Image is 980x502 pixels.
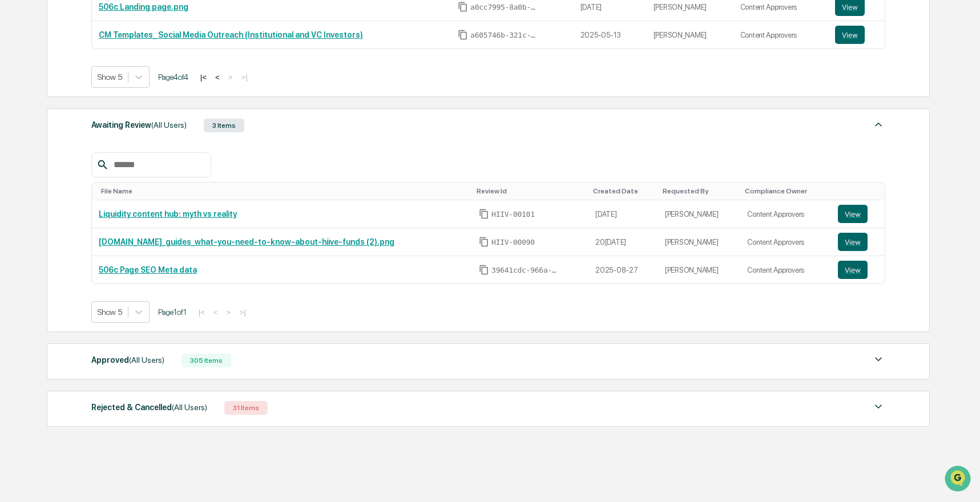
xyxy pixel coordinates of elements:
[91,400,207,415] div: Rejected & Cancelled
[835,26,865,44] button: View
[114,193,138,202] span: Pylon
[91,118,187,132] div: Awaiting Review
[210,307,221,317] button: <
[182,354,231,367] div: 305 Items
[91,353,164,367] div: Approved
[491,266,560,275] span: 39641cdc-966a-4e65-879f-2a6a777944d8
[593,187,654,195] div: Toggle SortBy
[588,200,658,228] td: [DATE]
[197,72,210,82] button: |<
[840,187,880,195] div: Toggle SortBy
[835,26,877,44] a: View
[838,233,877,251] a: View
[479,265,489,275] span: Copy Id
[658,228,741,256] td: [PERSON_NAME]
[838,233,868,251] button: View
[204,119,244,132] div: 3 Items
[194,91,208,104] button: Start new chat
[479,209,489,219] span: Copy Id
[195,307,208,317] button: |<
[838,261,868,279] button: View
[943,464,974,495] iframe: Open customer support
[80,193,138,202] a: Powered byPylon
[212,72,223,82] button: <
[647,21,733,48] td: [PERSON_NAME]
[129,355,164,365] span: (All Users)
[99,209,237,218] a: Liquidity content hub: myth vs reality
[238,72,251,82] button: >|
[83,145,92,154] div: 🗄️
[11,24,208,42] p: How can we help?
[745,187,826,195] div: Toggle SortBy
[99,237,394,246] a: [DOMAIN_NAME]_guides_what-you-need-to-know-about-hiive-funds (2).png
[740,228,831,256] td: Content Approvers
[99,265,197,274] a: 506c Page SEO Meta data
[101,187,467,195] div: Toggle SortBy
[78,139,146,160] a: 🗄️Attestations
[838,205,868,223] button: View
[151,120,187,129] span: (All Users)
[491,238,535,247] span: HIIV-00090
[574,21,647,48] td: 2025-05-13
[158,72,188,82] span: Page 4 of 4
[7,161,76,181] a: 🔎Data Lookup
[479,237,489,247] span: Copy Id
[39,87,187,99] div: Start new chat
[224,401,268,415] div: 31 Items
[225,72,236,82] button: >
[23,144,74,155] span: Preclearance
[588,256,658,284] td: 2025-08-27
[99,30,363,39] a: CM Templates_ Social Media Outreach (Institutional and VC Investors)
[658,200,741,228] td: [PERSON_NAME]
[658,256,741,284] td: [PERSON_NAME]
[172,403,207,412] span: (All Users)
[7,139,78,160] a: 🖐️Preclearance
[23,165,72,177] span: Data Lookup
[838,205,877,223] a: View
[223,307,235,317] button: >
[470,31,539,40] span: a605746b-321c-4dfd-bd6b-109eaa46988c
[11,145,21,154] div: 🖐️
[158,307,187,317] span: Page 1 of 1
[872,118,885,131] img: caret
[458,30,468,40] span: Copy Id
[94,144,142,155] span: Attestations
[663,187,736,195] div: Toggle SortBy
[99,2,188,11] a: 506c Landing page.png
[740,200,831,228] td: Content Approvers
[236,307,249,317] button: >|
[470,3,539,12] span: a0cc7995-8a0b-4b72-ac1a-878fd3692143
[733,21,829,48] td: Content Approvers
[477,187,584,195] div: Toggle SortBy
[458,2,468,12] span: Copy Id
[872,353,885,366] img: caret
[11,167,21,176] div: 🔎
[491,210,535,219] span: HIIV-00101
[872,400,885,414] img: caret
[39,99,144,108] div: We're available if you need us!
[588,228,658,256] td: 20[DATE]
[740,256,831,284] td: Content Approvers
[11,87,32,108] img: 1746055101610-c473b297-6a78-478c-a979-82029cc54cd1
[838,261,877,279] a: View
